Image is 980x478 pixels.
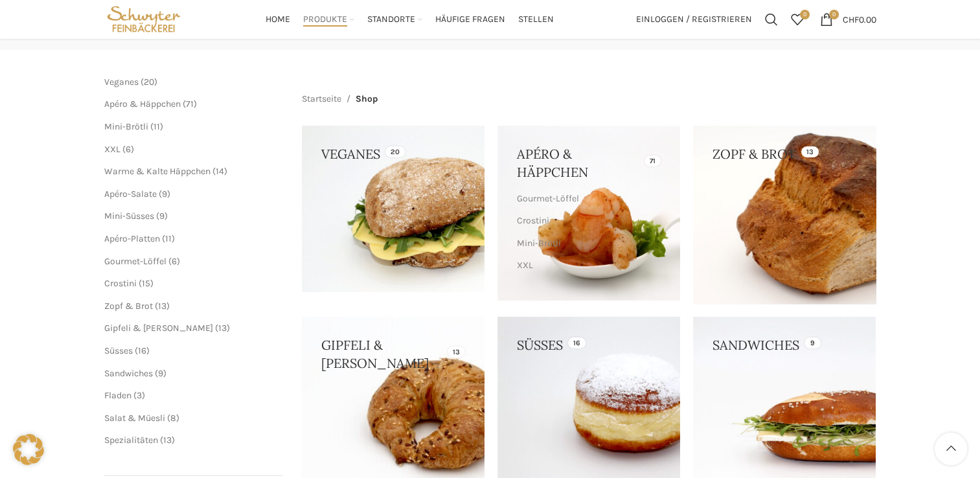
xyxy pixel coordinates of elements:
div: Main navigation [190,6,629,32]
a: Apéro-Platten [104,233,160,244]
span: 13 [218,323,227,334]
span: Einloggen / Registrieren [636,15,752,24]
a: XXL [517,255,657,277]
a: Mini-Süsses [104,211,154,222]
a: Mini-Brötli [104,121,148,132]
a: XXL [104,144,120,155]
span: 14 [216,166,224,177]
span: 11 [154,121,160,132]
span: 6 [172,256,177,267]
a: Suchen [758,6,784,32]
a: Gourmet-Löffel [104,256,166,267]
a: Häufige Fragen [435,6,505,32]
bdi: 0.00 [843,14,876,25]
a: Stellen [518,6,554,32]
a: Warme & Kalte Häppchen [104,166,211,177]
span: 0 [829,10,839,19]
div: Meine Wunschliste [784,6,810,32]
span: 0 [800,10,810,19]
span: 13 [158,301,166,312]
a: 0 CHF0.00 [814,6,883,32]
span: 11 [165,233,172,244]
a: Gourmet-Löffel [517,188,657,210]
a: 0 [784,6,810,32]
a: Crostini [517,210,657,232]
nav: Breadcrumb [302,92,378,106]
span: 9 [162,188,167,199]
span: 8 [170,413,176,424]
span: 13 [163,435,172,446]
a: Salat & Müesli [104,413,165,424]
a: Mini-Brötli [517,233,657,255]
span: 16 [138,345,146,356]
a: Home [266,6,290,32]
a: Produkte [303,6,354,32]
span: 6 [126,144,131,155]
span: Stellen [518,14,554,26]
span: 9 [159,211,165,222]
span: CHF [843,14,859,25]
a: Startseite [302,92,341,106]
span: Shop [356,92,378,106]
a: Standorte [367,6,422,32]
span: 20 [144,76,154,87]
a: Apéro & Häppchen [104,98,181,109]
a: Warme & Kalte Häppchen [517,277,657,299]
a: Scroll to top button [935,433,967,465]
a: Zopf & Brot [104,301,153,312]
span: 3 [137,390,142,401]
a: Veganes [104,76,139,87]
span: Home [266,14,290,26]
a: Crostini [104,278,137,289]
a: Apéro-Salate [104,188,157,199]
a: Sandwiches [104,368,153,379]
span: Häufige Fragen [435,14,505,26]
a: Fladen [104,390,131,401]
a: Gipfeli & [PERSON_NAME] [104,323,213,334]
a: Süsses [104,345,133,356]
a: Spezialitäten [104,435,158,446]
a: Site logo [104,13,184,24]
span: Standorte [367,14,415,26]
a: Einloggen / Registrieren [630,6,758,32]
span: 9 [158,368,163,379]
span: 15 [142,278,150,289]
span: 71 [186,98,194,109]
span: Produkte [303,14,347,26]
